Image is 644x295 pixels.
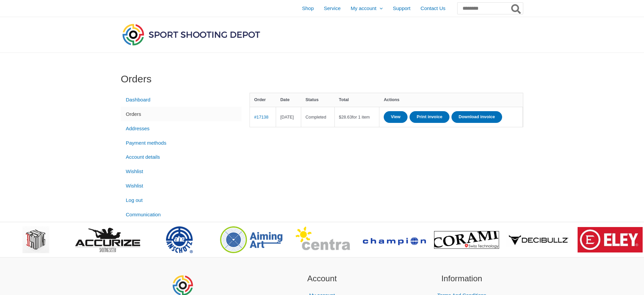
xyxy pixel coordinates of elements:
td: for 1 item [335,107,380,127]
td: Completed [301,107,334,127]
h2: Information [400,273,523,285]
img: brand logo [578,227,643,252]
a: Wishlist [121,179,241,193]
span: Total [339,97,349,102]
a: Download invoice order number 17138 [451,111,502,123]
img: Sport Shooting Depot [121,22,262,47]
a: Log out [121,193,241,207]
span: $ [339,115,341,120]
time: [DATE] [280,115,294,120]
a: Wishlist [121,164,241,179]
a: View order 17138 [384,111,408,123]
a: Dashboard [121,93,241,107]
a: Orders [121,107,241,121]
a: Print invoice order number 17138 [410,111,449,123]
span: Order [254,97,266,102]
nav: Account pages [121,93,241,222]
a: Account details [121,150,241,164]
button: Search [510,3,523,14]
span: 28.63 [339,115,352,120]
h1: Orders [121,73,523,85]
h2: Account [261,273,384,285]
span: Date [280,97,290,102]
span: Actions [384,97,399,102]
a: Payment methods [121,136,241,150]
a: View order number 17138 [254,115,269,120]
a: Addresses [121,121,241,136]
span: Status [306,97,319,102]
a: Communication [121,207,241,222]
